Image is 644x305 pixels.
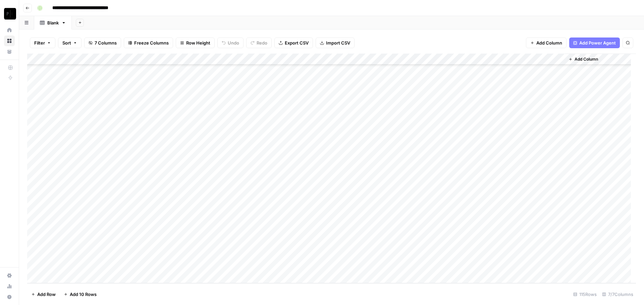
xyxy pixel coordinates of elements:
[599,289,636,300] div: 7/7 Columns
[579,40,616,46] span: Add Power Agent
[575,56,598,62] span: Add Column
[60,289,101,300] button: Add 10 Rows
[84,37,121,48] button: 7 Columns
[30,37,55,48] button: Filter
[285,40,309,46] span: Export CSV
[316,37,355,48] button: Import CSV
[257,40,267,46] span: Redo
[62,40,71,46] span: Sort
[27,289,60,300] button: Add Row
[47,19,59,26] div: Blank
[274,37,313,48] button: Export CSV
[4,46,15,57] a: Your Data
[176,37,215,48] button: Row Height
[37,291,56,298] span: Add Row
[95,40,117,46] span: 7 Columns
[124,37,173,48] button: Freeze Columns
[566,55,601,64] button: Add Column
[34,40,45,46] span: Filter
[228,40,239,46] span: Undo
[4,270,15,281] a: Settings
[4,25,15,35] a: Home
[571,289,599,300] div: 115 Rows
[4,8,16,20] img: Paragon Intel - Copyediting Logo
[134,40,169,46] span: Freeze Columns
[536,40,562,46] span: Add Column
[70,291,97,298] span: Add 10 Rows
[569,37,620,48] button: Add Power Agent
[326,40,350,46] span: Import CSV
[4,35,15,46] a: Browse
[58,37,82,48] button: Sort
[4,292,15,302] button: Help + Support
[4,5,15,22] button: Workspace: Paragon Intel - Copyediting
[4,281,15,292] a: Usage
[526,37,567,48] button: Add Column
[246,37,272,48] button: Redo
[34,16,72,29] a: Blank
[186,40,210,46] span: Row Height
[217,37,244,48] button: Undo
